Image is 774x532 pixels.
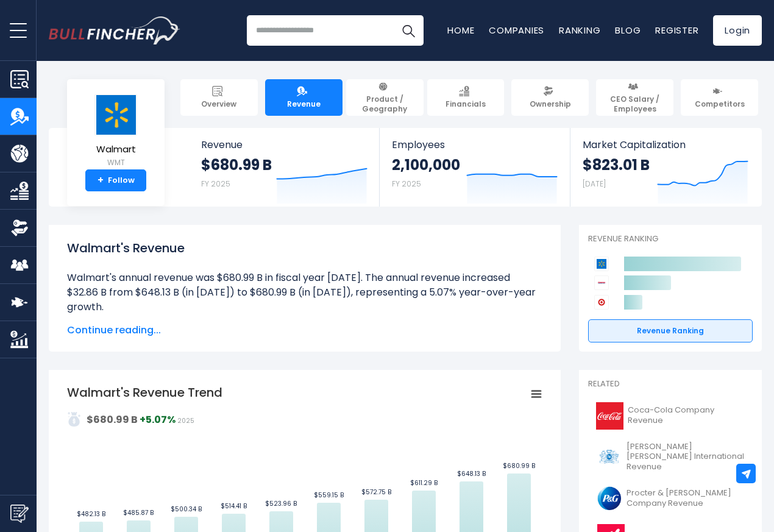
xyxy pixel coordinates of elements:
[67,384,222,401] tspan: Walmart's Revenue Trend
[489,24,544,37] a: Companies
[595,402,624,430] img: KO logo
[85,169,146,191] a: +Follow
[595,484,623,512] img: PG logo
[123,508,154,517] text: $485.87 B
[94,157,137,168] small: WMT
[352,94,418,113] span: Product / Geography
[594,295,609,310] img: Target Corporation competitors logo
[447,24,474,37] a: Home
[615,24,641,37] a: Blog
[588,481,753,515] a: Procter & [PERSON_NAME] Company Revenue
[446,99,486,109] span: Financials
[201,155,272,174] strong: $680.99 B
[410,478,438,488] text: $611.29 B
[177,416,194,425] span: 2025
[171,505,202,514] text: $500.34 B
[392,155,460,174] strong: 2,100,000
[588,399,753,433] a: Coca-Cola Company Revenue
[511,79,589,116] a: Ownership
[583,155,650,174] strong: $823.01 B
[67,271,542,314] li: Walmart's annual revenue was $680.99 B in fiscal year [DATE]. The annual revenue increased $32.86...
[189,128,380,207] a: Revenue $680.99 B FY 2025
[87,413,138,427] strong: $680.99 B
[94,144,137,155] span: Walmart
[570,128,761,207] a: Market Capitalization $823.01 B [DATE]
[10,219,29,237] img: Ownership
[594,257,609,271] img: Walmart competitors logo
[530,99,571,109] span: Ownership
[314,491,344,500] text: $559.15 B
[392,139,557,151] span: Employees
[427,79,505,116] a: Financials
[380,128,569,207] a: Employees 2,100,000 FY 2025
[49,16,180,44] img: Bullfincher logo
[596,79,673,116] a: CEO Salary / Employees
[713,15,762,46] a: Login
[588,439,753,476] a: [PERSON_NAME] [PERSON_NAME] International Revenue
[602,94,668,113] span: CEO Salary / Employees
[180,79,258,116] a: Overview
[221,502,247,511] text: $514.41 B
[201,179,230,189] small: FY 2025
[287,99,321,109] span: Revenue
[346,79,424,116] a: Product / Geography
[67,323,542,338] span: Continue reading...
[265,79,343,116] a: Revenue
[201,99,236,109] span: Overview
[49,16,180,44] a: Go to homepage
[201,139,367,151] span: Revenue
[265,499,297,508] text: $523.96 B
[594,275,609,290] img: Costco Wholesale Corporation competitors logo
[392,179,421,189] small: FY 2025
[588,379,753,389] p: Related
[595,443,623,470] img: PM logo
[67,412,82,427] img: addasd
[98,175,104,186] strong: +
[559,24,600,37] a: Ranking
[67,239,542,257] h1: Walmart's Revenue
[583,139,748,151] span: Market Capitalization
[655,24,698,37] a: Register
[140,413,176,427] strong: +5.07%
[361,488,391,497] text: $572.75 B
[695,99,745,109] span: Competitors
[588,234,753,244] p: Revenue Ranking
[94,94,138,170] a: Walmart WMT
[457,469,486,478] text: $648.13 B
[583,179,606,189] small: [DATE]
[681,79,758,116] a: Competitors
[588,319,753,342] a: Revenue Ranking
[503,461,535,470] text: $680.99 B
[77,509,105,519] text: $482.13 B
[393,15,424,46] button: Search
